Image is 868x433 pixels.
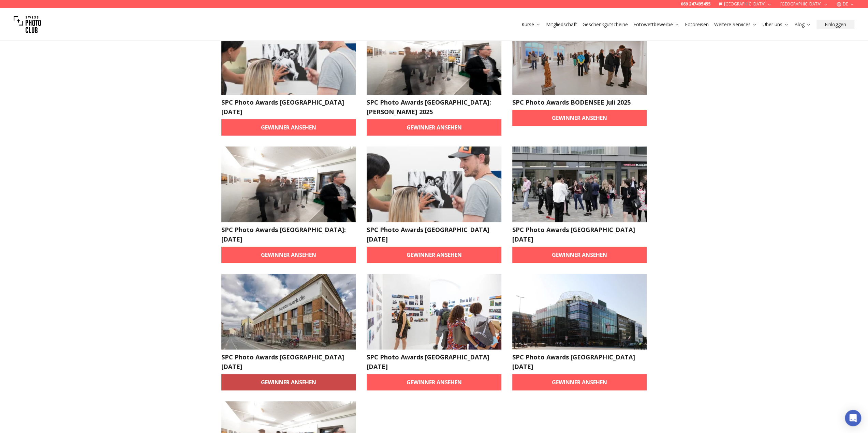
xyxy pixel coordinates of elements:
a: Gewinner ansehen [367,374,501,390]
a: Gewinner ansehen [221,247,356,263]
div: Open Intercom Messenger [845,410,861,426]
h2: SPC Photo Awards [GEOGRAPHIC_DATA] [DATE] [221,97,356,117]
a: Kurse [521,21,541,28]
a: Gewinner ansehen [367,247,501,263]
a: Blog [794,21,811,28]
h2: SPC Photo Awards [GEOGRAPHIC_DATA] [DATE] [512,225,647,244]
a: Gewinner ansehen [512,247,647,263]
img: Swiss photo club [14,11,41,38]
img: SPC Photo Awards BODENSEE Juli 2025 [512,19,647,95]
button: Fotowettbewerbe [631,20,682,29]
a: Fotoreisen [685,21,709,28]
a: Mitgliedschaft [546,21,577,28]
a: Fotowettbewerbe [633,21,679,28]
button: Einloggen [816,20,854,29]
button: Über uns [760,20,792,29]
button: Kurse [519,20,543,29]
img: SPC Photo Awards BERLIN May 2025 [512,146,647,222]
button: Fotoreisen [682,20,711,29]
h2: SPC Photo Awards [GEOGRAPHIC_DATA]: [PERSON_NAME] 2025 [367,97,501,117]
img: SPC Photo Awards LEIPZIG Mai 2025 [221,274,356,350]
img: SPC Photo Awards DRESDEN September 2025 [221,19,356,95]
button: Weitere Services [711,20,760,29]
a: Gewinner ansehen [367,119,501,136]
button: Geschenkgutscheine [580,20,631,29]
a: Gewinner ansehen [221,374,356,390]
a: Weitere Services [714,21,757,28]
h2: SPC Photo Awards [GEOGRAPHIC_DATA]: [DATE] [221,225,356,244]
h2: SPC Photo Awards BODENSEE Juli 2025 [512,97,647,107]
button: Blog [792,20,814,29]
a: Gewinner ansehen [512,110,647,126]
img: SPC Photo Awards WIEN Juni 2025 [367,146,501,222]
h2: SPC Photo Awards [GEOGRAPHIC_DATA] [DATE] [221,352,356,371]
img: SPC Photo Awards Zürich: Herbst 2025 [367,19,501,95]
img: SPC Photo Awards HAMBURG April 2025 [512,274,647,350]
a: Geschenkgutscheine [583,21,628,28]
h2: SPC Photo Awards [GEOGRAPHIC_DATA] [DATE] [367,352,501,371]
a: 069 247495455 [681,1,710,7]
a: Gewinner ansehen [221,119,356,136]
img: SPC Photo Awards Zürich: Juni 2025 [221,146,356,222]
img: SPC Photo Awards MÜNCHEN April 2025 [367,274,501,350]
h2: SPC Photo Awards [GEOGRAPHIC_DATA] [DATE] [512,352,647,371]
h2: SPC Photo Awards [GEOGRAPHIC_DATA] [DATE] [367,225,501,244]
button: Mitgliedschaft [543,20,580,29]
a: Gewinner ansehen [512,374,647,390]
a: Über uns [763,21,789,28]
